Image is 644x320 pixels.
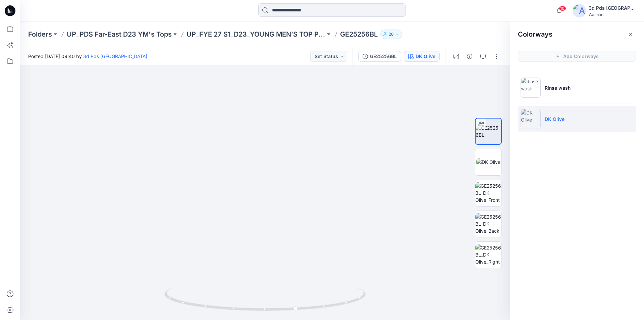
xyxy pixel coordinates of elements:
[475,213,501,234] img: GE25256BL_DK Olive_Back
[28,53,147,60] span: Posted [DATE] 09:40 by
[340,30,378,39] p: GE25256BL
[416,53,435,60] div: DK Olive
[358,51,401,62] button: GE25256BL
[521,78,541,98] img: Rinse wash
[589,12,636,17] div: Walmart
[476,158,500,166] img: DK Olive
[389,31,394,38] p: 28
[404,51,440,62] button: DK Olive
[545,84,571,91] p: Rinse wash
[521,109,541,129] img: DK Olive
[186,30,325,39] a: UP_FYE 27 S1_D23_YOUNG MEN’S TOP PDS/[GEOGRAPHIC_DATA]
[476,124,501,138] img: GE25256BL
[464,51,475,62] button: Details
[589,4,636,12] div: 3d Pds [GEOGRAPHIC_DATA]
[559,6,566,11] span: 10
[28,30,52,39] a: Folders
[67,30,172,39] a: UP_PDS Far-East D23 YM's Tops
[573,4,586,17] img: avatar
[83,53,147,59] a: 3d Pds [GEOGRAPHIC_DATA]
[518,30,552,38] h2: Colorways
[545,116,565,123] p: DK Olive
[475,182,501,203] img: GE25256BL_DK Olive_Front
[380,30,402,39] button: 28
[475,244,501,265] img: GE25256BL_DK Olive_Right
[370,53,397,60] div: GE25256BL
